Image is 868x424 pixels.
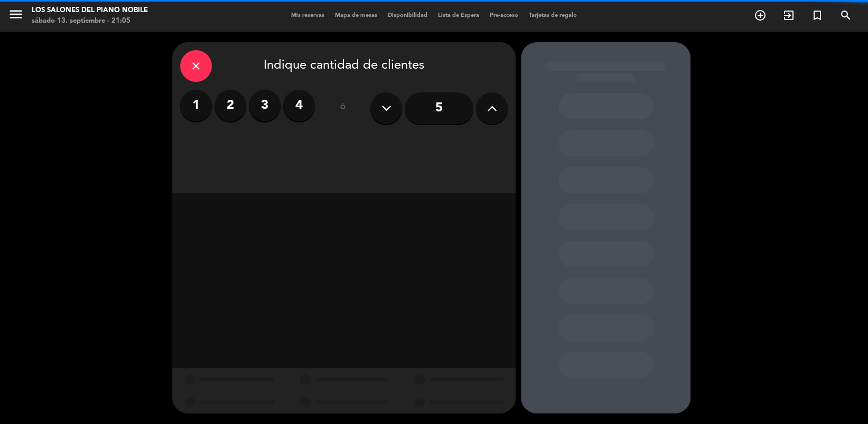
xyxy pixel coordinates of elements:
div: sábado 13. septiembre - 21:05 [32,16,148,26]
div: Indique cantidad de clientes [180,50,508,82]
div: Los Salones del Piano Nobile [32,5,148,16]
div: ó [325,90,360,127]
label: 3 [249,90,281,121]
label: 4 [283,90,315,121]
span: Pre-acceso [484,13,524,18]
span: Mis reservas [286,13,330,18]
span: Disponibilidad [382,13,433,18]
i: menu [8,6,24,22]
span: Lista de Espera [433,13,484,18]
i: search [839,9,852,22]
button: menu [8,6,24,26]
label: 2 [214,90,246,121]
label: 1 [180,90,212,121]
i: turned_in_not [811,9,824,22]
i: close [190,60,202,72]
span: Mapa de mesas [330,13,382,18]
i: add_circle_outline [754,9,767,22]
i: exit_to_app [782,9,795,22]
span: Tarjetas de regalo [524,13,582,18]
